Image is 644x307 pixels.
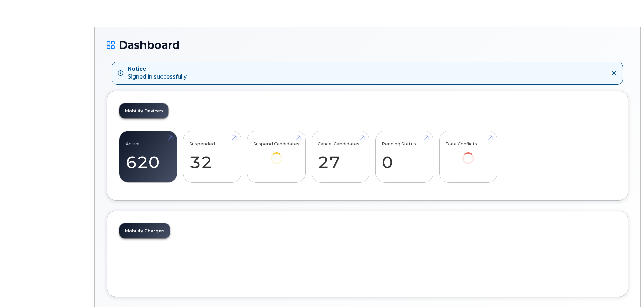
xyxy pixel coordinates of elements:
a: Pending Status 0 [382,134,427,179]
strong: Notice [128,65,187,73]
a: Cancel Candidates 27 [318,134,363,179]
a: Suspended 32 [189,134,235,179]
a: Mobility Devices [119,103,168,118]
a: Mobility Charges [119,223,170,238]
h1: Dashboard [107,39,628,51]
a: Suspend Candidates [253,134,299,173]
div: Signed in successfully. [128,65,187,81]
a: Data Conflicts [445,134,491,173]
a: Active 620 [126,134,171,179]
